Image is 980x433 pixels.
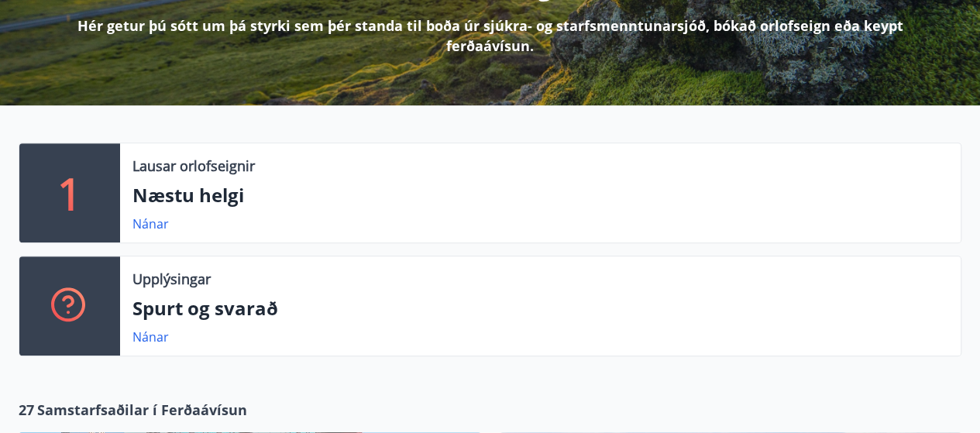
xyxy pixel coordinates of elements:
[132,182,948,208] p: Næstu helgi
[132,156,255,176] p: Lausar orlofseignir
[43,15,937,56] p: Hér getur þú sótt um þá styrki sem þér standa til boða úr sjúkra- og starfsmenntunarsjóð, bókað o...
[19,400,34,420] span: 27
[132,215,169,232] a: Nánar
[132,295,948,321] p: Spurt og svarað
[37,400,247,420] span: Samstarfsaðilar í Ferðaávísun
[132,328,169,345] a: Nánar
[132,269,211,289] p: Upplýsingar
[57,163,82,222] p: 1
